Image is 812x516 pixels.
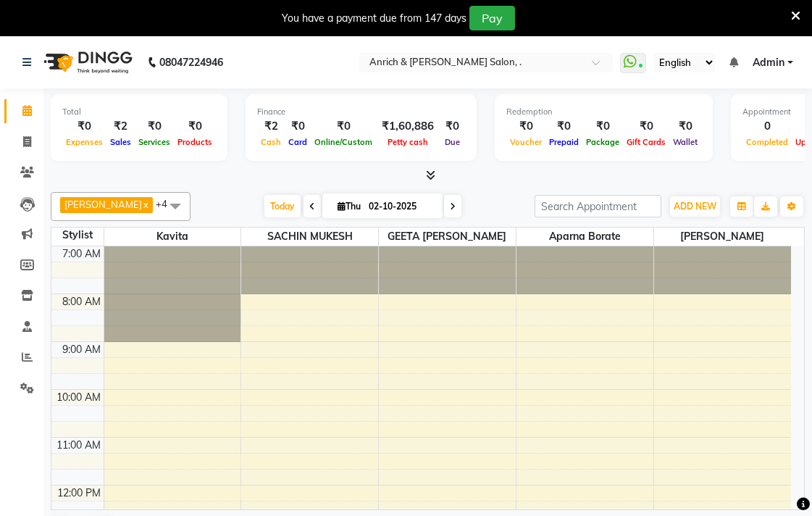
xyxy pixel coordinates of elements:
[545,137,582,147] span: Prepaid
[506,106,701,118] div: Redemption
[104,228,241,246] span: Kavita
[59,294,104,309] div: 8:00 AM
[311,137,376,147] span: Online/Custom
[159,42,223,83] b: 08047224946
[174,137,216,147] span: Products
[441,137,464,147] span: Due
[674,201,716,212] span: ADD NEW
[582,137,623,147] span: Package
[264,195,301,217] span: Today
[37,42,136,83] img: logo
[376,118,440,135] div: ₹1,60,886
[54,390,104,405] div: 10:00 AM
[535,195,661,217] input: Search Appointment
[135,137,174,147] span: Services
[753,55,784,70] span: Admin
[440,118,465,135] div: ₹0
[311,118,376,135] div: ₹0
[257,106,465,118] div: Finance
[364,196,437,217] input: 2025-10-02
[285,137,311,147] span: Card
[669,118,701,135] div: ₹0
[257,137,285,147] span: Cash
[51,228,104,243] div: Stylist
[742,137,792,147] span: Completed
[282,11,466,26] div: You have a payment due from 147 days
[654,228,791,246] span: [PERSON_NAME]
[379,228,516,246] span: GEETA [PERSON_NAME]
[623,137,669,147] span: Gift Cards
[506,137,545,147] span: Voucher
[135,118,174,135] div: ₹0
[62,137,106,147] span: Expenses
[54,486,104,501] div: 12:00 PM
[106,118,135,135] div: ₹2
[174,118,216,135] div: ₹0
[742,118,792,135] div: 0
[670,196,720,217] button: ADD NEW
[469,6,515,30] button: Pay
[669,137,701,147] span: Wallet
[59,342,104,357] div: 9:00 AM
[545,118,582,135] div: ₹0
[142,199,148,210] a: x
[582,118,623,135] div: ₹0
[59,246,104,262] div: 7:00 AM
[106,137,135,147] span: Sales
[506,118,545,135] div: ₹0
[156,198,178,209] span: +4
[623,118,669,135] div: ₹0
[241,228,378,246] span: SACHIN MUKESH
[334,201,364,212] span: Thu
[64,199,142,210] span: [PERSON_NAME]
[257,118,285,135] div: ₹2
[54,438,104,453] div: 11:00 AM
[516,228,653,246] span: Aparna borate
[285,118,311,135] div: ₹0
[62,118,106,135] div: ₹0
[384,137,432,147] span: Petty cash
[62,106,216,118] div: Total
